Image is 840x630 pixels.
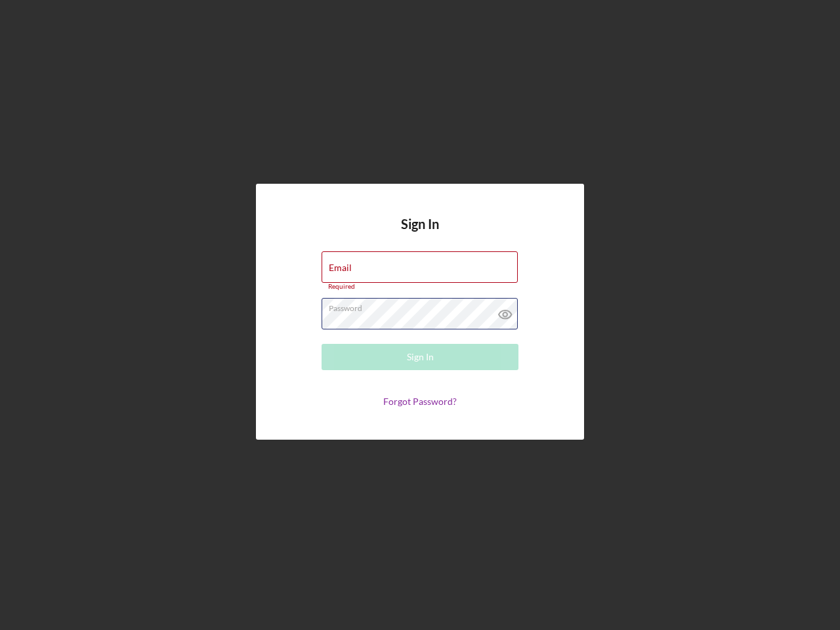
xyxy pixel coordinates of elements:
label: Email [329,262,352,273]
div: Sign In [407,344,434,370]
div: Required [322,283,518,291]
button: Sign In [322,344,518,370]
label: Password [329,299,518,313]
a: Forgot Password? [383,396,457,407]
h4: Sign In [401,217,439,251]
